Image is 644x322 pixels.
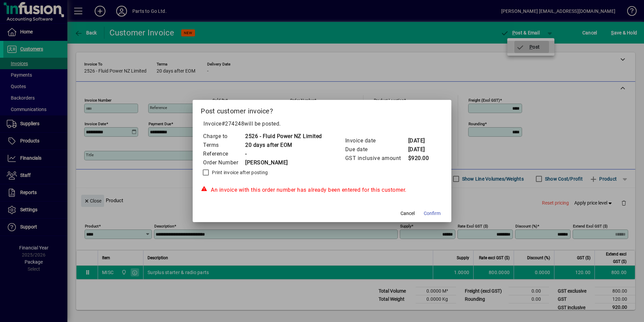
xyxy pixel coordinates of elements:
[245,141,322,150] td: 20 days after EOM
[345,145,408,154] td: Due date
[424,210,441,217] span: Confirm
[408,136,435,145] td: [DATE]
[245,150,322,158] td: -
[203,141,245,150] td: Terms
[203,132,245,141] td: Charge to
[211,169,268,176] label: Print invoice after posting
[345,154,408,163] td: GST inclusive amount
[345,136,408,145] td: Invoice date
[245,132,322,141] td: 2526 - Fluid Power NZ Limited
[421,207,443,219] button: Confirm
[203,150,245,158] td: Reference
[203,158,245,167] td: Order Number
[193,100,451,119] h2: Post customer invoice?
[222,120,245,127] span: #274248
[397,207,418,219] button: Cancel
[408,145,435,154] td: [DATE]
[201,120,443,128] p: Invoice will be posted .
[408,154,435,163] td: $920.00
[400,210,415,217] span: Cancel
[245,158,322,167] td: [PERSON_NAME]
[201,186,443,194] div: An invoice with this order number has already been entered for this customer.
